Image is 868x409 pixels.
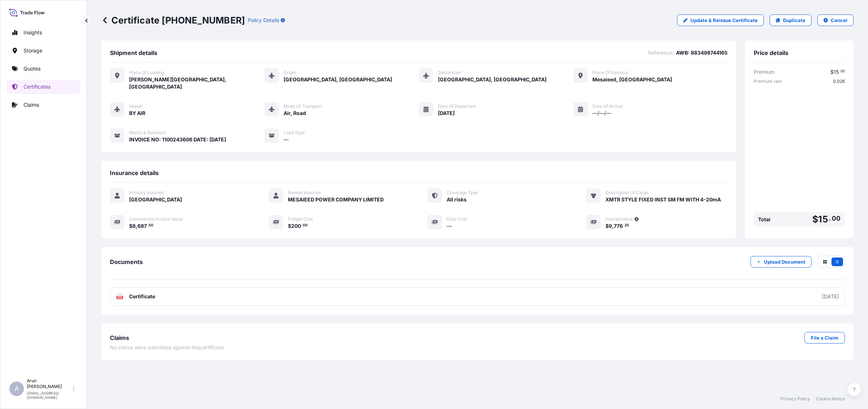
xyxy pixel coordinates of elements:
[149,224,153,227] span: 50
[623,224,624,227] span: .
[614,223,623,229] span: 776
[110,287,845,306] a: PDFCertificate[DATE]
[6,43,81,58] a: Storage
[780,396,810,402] a: Privacy Policy
[129,70,164,76] span: Place of Loading
[592,76,672,83] span: Mesaieed, [GEOGRAPHIC_DATA]
[129,76,264,90] span: [PERSON_NAME][GEOGRAPHIC_DATA], [GEOGRAPHIC_DATA]
[288,223,291,229] span: $
[690,17,758,24] p: Update & Reissue Certificate
[447,190,478,196] span: Coverage Type
[284,70,296,76] span: Origin
[288,216,313,222] span: Freight Cost
[129,130,166,136] span: Marks & Numbers
[303,224,308,227] span: 00
[136,223,137,229] span: ,
[438,110,455,117] span: [DATE]
[818,215,828,224] span: 15
[284,103,322,109] span: Mode of Transport
[447,196,467,203] span: All risks
[129,293,155,300] span: Certificate
[834,69,839,74] span: 15
[833,78,845,84] span: 0.026
[132,223,136,229] span: 8
[110,258,143,265] span: Documents
[750,256,812,268] button: Upload Document
[677,14,764,26] a: Update & Reissue Certificate
[147,224,148,227] span: .
[438,70,461,76] span: Destination
[764,258,805,265] p: Upload Document
[754,78,782,84] span: Premium rate
[129,223,132,229] span: $
[129,196,182,203] span: [GEOGRAPHIC_DATA]
[758,216,770,223] span: Total
[676,49,728,56] span: AWB: 883498744165
[754,68,774,76] span: Premium
[783,17,805,24] p: Duplicate
[612,223,614,229] span: ,
[301,224,302,227] span: .
[804,332,845,344] a: File a Claim
[830,69,834,74] span: $
[648,49,674,56] span: Reference :
[447,216,467,222] span: Duty Cost
[6,80,81,94] a: Certificates
[129,190,163,196] span: Primary Assured
[14,385,19,392] span: A
[6,61,81,76] a: Quotes
[291,223,301,229] span: 200
[829,216,831,221] span: .
[129,216,183,222] span: Commercial Invoice Value
[288,196,384,203] span: MESAIEED POWER COMPANY LIMITED
[288,190,320,196] span: Named Assured
[24,83,51,90] p: Certificates
[24,101,39,108] p: Claims
[6,98,81,112] a: Claims
[110,344,225,351] span: No claims were submitted against this certificate .
[822,293,839,300] div: [DATE]
[770,14,812,26] a: Duplicate
[592,110,611,117] span: —/—/—
[27,391,72,400] p: [EMAIL_ADDRESS][DOMAIN_NAME]
[24,65,41,72] p: Quotes
[605,190,648,196] span: Description Of Cargo
[110,334,129,341] span: Claims
[605,216,633,222] span: Insured Value
[592,103,623,109] span: Date of Arrival
[831,17,847,24] p: Cancel
[832,216,841,221] span: 00
[24,47,42,54] p: Storage
[6,25,81,40] a: Insights
[137,223,147,229] span: 687
[101,14,245,26] p: Certificate [PHONE_NUMBER]
[811,334,838,341] p: File a Claim
[284,136,289,143] span: —
[129,110,145,117] span: BY AIR
[438,103,476,109] span: Date of Departure
[839,70,840,73] span: .
[118,296,122,299] text: PDF
[447,222,452,230] span: —
[27,378,72,389] p: Arun [PERSON_NAME]
[605,196,721,203] span: XMTR STYLE FIXED INST SM FM WITH 4-20mA
[110,49,157,56] span: Shipment details
[841,70,845,73] span: 00
[754,49,788,56] span: Price details
[129,136,226,143] span: INVOICE NO: 1100243606 DATE: [DATE]
[817,14,854,26] button: Cancel
[24,29,42,36] p: Insights
[605,223,609,229] span: $
[438,76,546,83] span: [GEOGRAPHIC_DATA], [GEOGRAPHIC_DATA]
[129,103,142,109] span: Vessel
[284,130,305,136] span: Load Type
[609,223,612,229] span: 9
[812,215,818,224] span: $
[284,110,306,117] span: Air, Road
[110,169,159,176] span: Insurance details
[816,396,845,402] a: Cookie Notice
[592,70,628,76] span: Place of Delivery
[625,224,629,227] span: 25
